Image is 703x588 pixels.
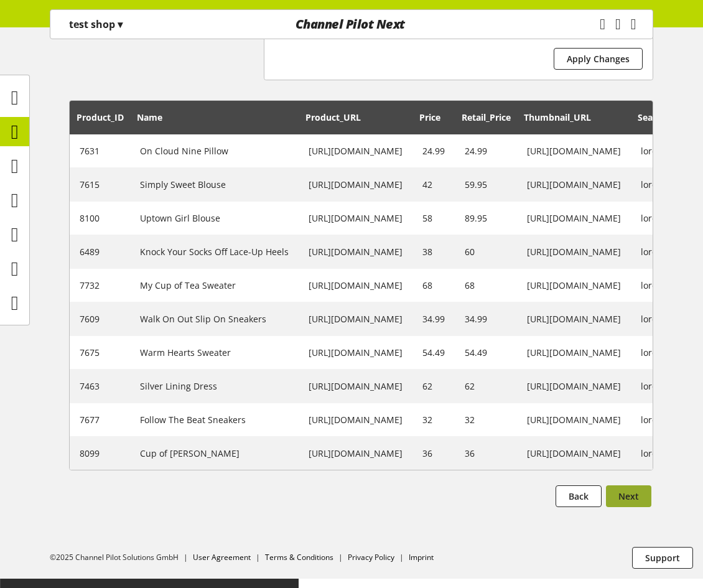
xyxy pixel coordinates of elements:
div: 7615 [80,178,120,191]
div: https://www.domain.com/product/pch-8738 [309,413,403,426]
div: 62 [465,380,507,393]
div: https://www.domain.com/product/dko-prof [309,245,403,258]
div: https://www.domain.com/images/pch-8738_600x600.png [527,413,621,426]
div: https://www.domain.com/product/heh-2211 [309,312,403,325]
a: Privacy Policy [348,552,394,562]
a: Terms & Conditions [265,552,333,562]
div: 58 [422,212,445,225]
li: ©2025 Channel Pilot Solutions GmbH [50,552,193,563]
div: Simply Sweet Blouse [140,178,289,191]
div: Knock Your Socks Off Lace-Up Heels [140,245,289,258]
p: test shop [69,17,123,32]
div: https://www.domain.com/images/wks-5026_600x600.png [527,380,621,393]
div: 7675 [80,346,120,359]
span: Product_ID [77,111,124,123]
div: https://www.domain.com/images/heh-2172_600x600.png [527,279,621,292]
span: Apply Changes [567,52,630,65]
div: 89.95 [465,212,507,225]
div: 38 [422,245,445,258]
button: Apply Changes [554,48,643,70]
div: 7677 [80,413,120,426]
span: Product_URL [305,111,361,123]
div: https://www.domain.com/images/heh-9133_600x600.png [527,144,621,157]
div: 54.49 [422,346,445,359]
div: https://www.domain.com/images/dko-prof_600x600.png [527,245,621,258]
div: https://www.domain.com/product/wks-6016 [309,212,403,225]
button: Support [632,547,693,569]
div: 36 [465,447,507,460]
div: https://www.domain.com/images/heh-2211_600x600.png [527,312,621,325]
div: On Cloud Nine Pillow [140,144,289,157]
div: 42 [422,178,445,191]
div: https://www.domain.com/product/wks-5026 [309,380,403,393]
a: Imprint [409,552,434,562]
div: 62 [422,380,445,393]
div: 32 [465,413,507,426]
div: Silver Lining Dress [140,380,289,393]
div: Walk On Out Slip On Sneakers [140,312,289,325]
span: ▾ [118,17,123,31]
div: https://www.domain.com/images/pch-8475_600x600.png [527,447,621,460]
div: 7463 [80,380,120,393]
a: User Agreement [193,552,251,562]
div: 34.99 [422,312,445,325]
div: Follow The Beat Sneakers [140,413,289,426]
span: Next [618,490,639,503]
div: 68 [422,279,445,292]
div: https://www.domain.com/product/dko-camel [309,346,403,359]
div: https://www.domain.com/product/pch-8475 [309,447,403,460]
div: https://www.domain.com/images/heh-2245_600x600.png [527,178,621,191]
div: https://www.domain.com/product/heh-9133 [309,144,403,157]
div: 24.99 [465,144,507,157]
div: https://www.domain.com/images/dko-camel_600x600.png [527,346,621,359]
div: Cup of Joe Pillow [140,447,289,460]
button: Next [606,485,651,507]
div: Warm Hearts Sweater [140,346,289,359]
div: 6489 [80,245,120,258]
div: 7732 [80,279,120,292]
div: 34.99 [465,312,507,325]
nav: main navigation [50,9,653,39]
div: 32 [422,413,445,426]
div: 7631 [80,144,120,157]
button: Back [556,485,602,507]
div: 8099 [80,447,120,460]
div: 7609 [80,312,120,325]
div: https://www.domain.com/images/wks-6016_600x600.png [527,212,621,225]
span: Price [419,111,440,123]
span: Retail_Price [462,111,511,123]
span: Name [137,111,162,123]
span: Support [645,551,680,564]
div: https://www.domain.com/product/heh-2172 [309,279,403,292]
div: 54.49 [465,346,507,359]
span: Thumbnail_URL [524,111,591,123]
div: 59.95 [465,178,507,191]
div: 36 [422,447,445,460]
div: 60 [465,245,507,258]
div: https://www.domain.com/product/heh-2245 [309,178,403,191]
div: Uptown Girl Blouse [140,212,289,225]
span: Back [569,490,589,503]
div: 68 [465,279,507,292]
div: My Cup of Tea Sweater [140,279,289,292]
div: 24.99 [422,144,445,157]
div: 8100 [80,212,120,225]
